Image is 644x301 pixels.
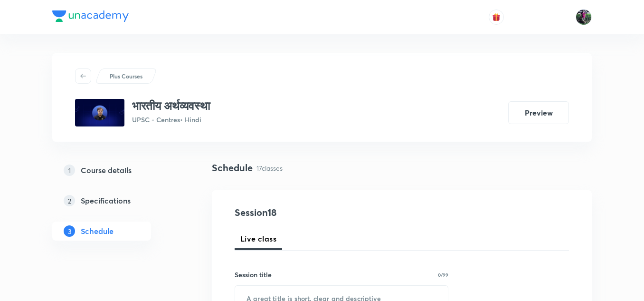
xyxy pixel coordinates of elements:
a: Company Logo [52,10,129,24]
h5: Schedule [81,225,114,237]
img: avatar [492,13,501,21]
h5: Specifications [81,195,131,206]
p: 1 [64,165,75,176]
h6: Session title [235,270,272,280]
p: 3 [64,225,75,237]
img: Ravishekhar Kumar [576,9,592,25]
p: 0/99 [438,272,448,277]
img: 924f6161a7164d4c948741af40c32755.jpg [75,99,124,126]
h4: Schedule [212,161,253,175]
img: Company Logo [52,10,129,22]
button: Preview [508,101,569,124]
p: Plus Courses [110,72,142,80]
button: avatar [489,10,504,25]
h3: भारतीय अर्थव्यवस्था [132,99,210,113]
p: 17 classes [256,163,283,173]
a: 2Specifications [52,191,181,210]
p: 2 [64,195,75,206]
p: UPSC - Centres • Hindi [132,115,210,125]
h5: Course details [81,165,132,176]
h4: Session 18 [235,205,408,220]
a: 1Course details [52,161,181,180]
span: Live class [240,233,276,244]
